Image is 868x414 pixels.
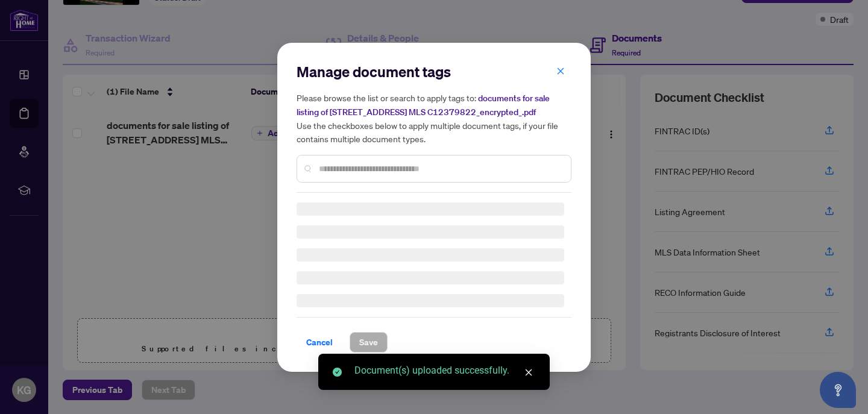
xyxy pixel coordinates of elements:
[354,363,535,378] div: Document(s) uploaded successfully.
[333,368,342,377] span: check-circle
[556,66,565,75] span: close
[297,332,342,353] button: Cancel
[524,368,533,377] span: close
[350,332,388,353] button: Save
[297,91,571,145] h5: Please browse the list or search to apply tags to: Use the checkboxes below to apply multiple doc...
[522,366,535,379] a: Close
[820,372,856,408] button: Open asap
[297,93,550,118] span: documents for sale listing of [STREET_ADDRESS] MLS C12379822_encrypted_.pdf
[297,62,571,81] h2: Manage document tags
[306,333,333,352] span: Cancel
